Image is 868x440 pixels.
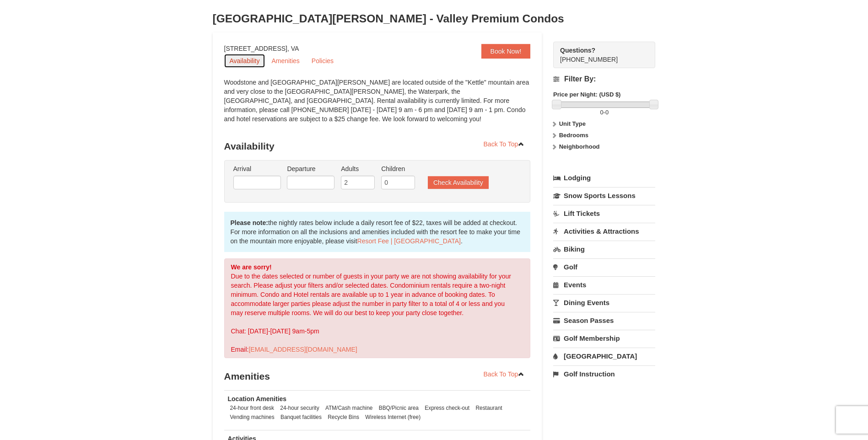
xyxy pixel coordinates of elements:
a: Golf [553,258,655,275]
strong: Unit Type [559,120,586,127]
h3: [GEOGRAPHIC_DATA][PERSON_NAME] - Valley Premium Condos [213,10,656,28]
li: 24-hour front desk [228,403,277,413]
a: Book Now! [481,44,531,59]
a: Policies [306,54,339,68]
a: Biking [553,241,655,258]
li: BBQ/Picnic area [377,403,421,413]
div: Due to the dates selected or number of guests in your party we are not showing availability for y... [224,258,531,358]
strong: Location Amenities [228,395,287,402]
a: [GEOGRAPHIC_DATA] [553,348,655,365]
button: Check Availability [428,176,489,189]
strong: Questions? [560,47,595,54]
label: - [553,108,655,117]
a: Golf Instruction [553,365,655,382]
strong: We are sorry! [231,263,272,271]
li: Wireless Internet (free) [363,413,423,422]
h4: Filter By: [553,75,655,83]
div: Woodstone and [GEOGRAPHIC_DATA][PERSON_NAME] are located outside of the "Kettle" mountain area an... [224,78,531,133]
li: Express check-out [422,403,472,413]
span: 0 [605,109,609,116]
li: ATM/Cash machine [323,403,375,413]
a: Snow Sports Lessons [553,187,655,204]
label: Children [381,164,415,173]
a: Season Passes [553,312,655,329]
a: Dining Events [553,294,655,311]
a: Golf Membership [553,330,655,347]
a: [EMAIL_ADDRESS][DOMAIN_NAME] [248,346,357,353]
a: Events [553,276,655,293]
a: Lodging [553,170,655,186]
a: Amenities [266,54,305,68]
h3: Availability [224,137,531,156]
span: 0 [600,109,603,116]
a: Availability [224,54,265,68]
li: Banquet facilities [278,413,324,422]
strong: Bedrooms [559,132,588,139]
strong: Please note: [231,219,268,226]
label: Arrival [233,164,281,173]
label: Departure [287,164,334,173]
li: Vending machines [228,413,277,422]
a: Resort Fee | [GEOGRAPHIC_DATA] [357,237,461,245]
div: the nightly rates below include a daily resort fee of $22, taxes will be added at checkout. For m... [224,212,531,252]
li: 24-hour security [278,403,321,413]
h3: Amenities [224,367,531,386]
a: Activities & Attractions [553,223,655,240]
li: Recycle Bins [325,413,361,422]
li: Restaurant [473,403,504,413]
strong: Price per Night: (USD $) [553,91,620,98]
a: Back To Top [478,367,531,381]
a: Back To Top [478,137,531,151]
label: Adults [341,164,375,173]
a: Lift Tickets [553,205,655,222]
span: [PHONE_NUMBER] [560,46,639,63]
strong: Neighborhood [559,143,600,150]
